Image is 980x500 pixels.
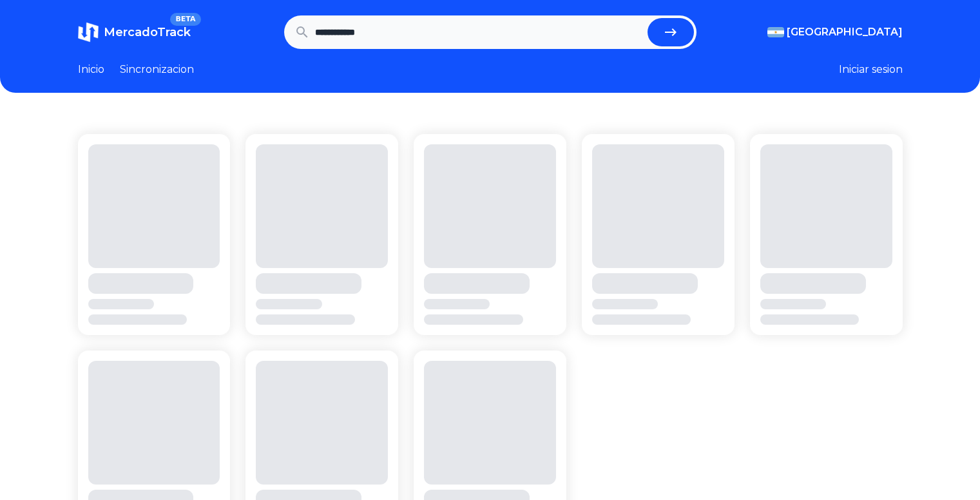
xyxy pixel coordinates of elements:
button: Iniciar sesion [839,62,903,77]
span: BETA [170,13,200,26]
img: Argentina [767,27,784,37]
span: MercadoTrack [104,25,191,39]
span: [GEOGRAPHIC_DATA] [787,24,903,40]
a: Inicio [78,62,104,77]
img: MercadoTrack [78,22,99,43]
a: MercadoTrackBETA [78,22,191,43]
button: [GEOGRAPHIC_DATA] [767,24,903,40]
a: Sincronizacion [120,62,194,77]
